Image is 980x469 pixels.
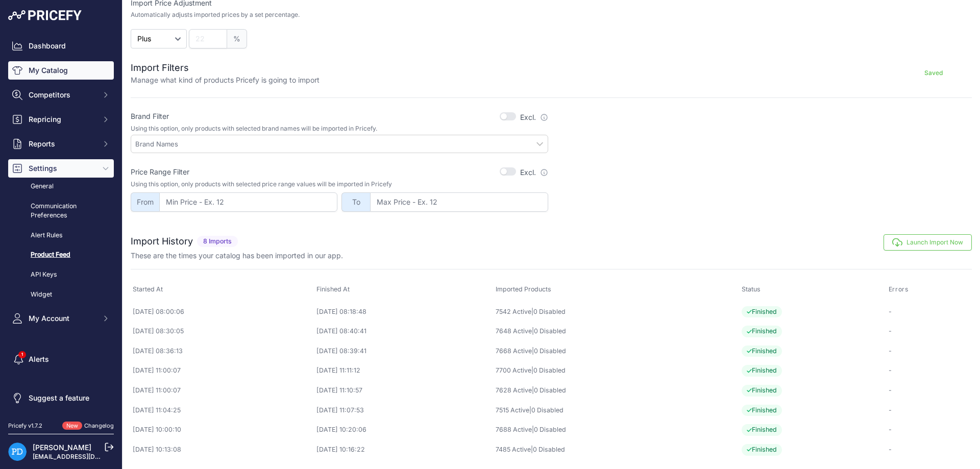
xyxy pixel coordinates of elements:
span: Finished [742,444,782,456]
button: Errors [889,285,911,293]
td: [DATE] 11:00:07 [131,361,314,381]
p: - [889,386,970,396]
h2: Import History [131,234,193,249]
p: - [889,406,970,415]
td: [DATE] 11:11:12 [314,361,493,381]
span: Finished At [316,285,350,293]
span: Finished [742,326,782,337]
span: Finished [742,345,782,357]
span: Imported Products [496,285,551,293]
button: My Account [8,309,114,328]
h2: Import Filters [131,61,320,75]
span: From [131,192,159,212]
a: 7542 Active [496,308,531,315]
p: - [889,347,970,356]
span: Status [742,285,761,293]
span: Errors [889,285,909,293]
input: Min Price - Ex. 12 [159,192,337,212]
td: [DATE] 08:18:48 [314,302,493,322]
td: [DATE] 08:00:06 [131,302,314,322]
td: | [494,381,740,401]
a: 7515 Active [496,406,529,414]
a: 0 Disabled [534,426,566,433]
td: [DATE] 10:20:06 [314,420,493,440]
a: 7485 Active [496,446,531,453]
a: Changelog [84,422,114,429]
label: Excl. [520,112,548,122]
td: [DATE] 10:16:22 [314,440,493,460]
a: 7648 Active [496,327,532,335]
a: 7628 Active [496,386,532,394]
a: General [8,178,114,195]
a: Communication Preferences [8,198,114,225]
td: [DATE] 10:13:08 [131,440,314,460]
span: Finished [742,385,782,397]
input: Max Price - Ex. 12 [370,192,548,212]
p: Automatically adjusts imported prices by a set percentage. [131,11,300,19]
td: [DATE] 08:39:41 [314,341,493,361]
a: 7688 Active [496,426,532,433]
a: 0 Disabled [533,308,566,315]
span: Reports [29,139,95,149]
button: Reports [8,135,114,153]
span: Finished [742,306,782,318]
a: API Keys [8,266,114,284]
td: [DATE] 11:04:25 [131,401,314,421]
label: Price Range Filter [131,167,189,177]
input: 22 [189,29,227,48]
p: Using this option, only products with selected brand names will be imported in Pricefy. [131,125,548,133]
div: Pricefy v1.7.2 [8,422,42,430]
a: 0 Disabled [531,406,563,414]
p: - [889,445,970,455]
p: - [889,366,970,376]
a: 0 Disabled [534,327,566,335]
a: 0 Disabled [533,446,565,453]
button: Competitors [8,86,114,104]
span: Competitors [29,90,95,100]
span: New [62,422,82,430]
a: 0 Disabled [534,386,566,394]
td: [DATE] 10:00:10 [131,420,314,440]
td: | [494,361,740,381]
a: [EMAIL_ADDRESS][DOMAIN_NAME] [33,453,139,460]
span: Repricing [29,114,95,125]
input: Brand Names [135,139,548,149]
img: Pricefy Logo [8,10,82,20]
span: Settings [29,163,95,174]
td: | [494,401,740,421]
p: Using this option, only products with selected price range values will be imported in Pricefy [131,180,548,188]
a: Widget [8,286,114,304]
nav: Sidebar [8,37,114,409]
a: Alert Rules [8,227,114,244]
span: Finished [742,424,782,436]
span: Started At [133,285,163,293]
span: 8 Imports [197,236,238,248]
td: [DATE] 11:07:53 [314,401,493,421]
a: 0 Disabled [534,347,566,355]
a: 7668 Active [496,347,532,355]
td: [DATE] 11:00:07 [131,381,314,401]
a: [PERSON_NAME] [33,443,91,452]
button: Settings [8,159,114,178]
label: Brand Filter [131,111,169,121]
td: | [494,302,740,322]
a: 7700 Active [496,366,531,374]
button: Repricing [8,110,114,129]
td: [DATE] 08:36:13 [131,341,314,361]
p: - [889,327,970,336]
a: Suggest a feature [8,389,114,407]
p: Manage what kind of products Pricefy is going to import [131,75,320,85]
td: | [494,420,740,440]
td: [DATE] 11:10:57 [314,381,493,401]
p: - [889,307,970,317]
a: 0 Disabled [533,366,566,374]
button: Saved [895,65,972,81]
td: [DATE] 08:40:41 [314,322,493,341]
span: My Account [29,313,95,324]
p: - [889,425,970,435]
label: Excl. [520,167,548,178]
a: My Catalog [8,61,114,80]
span: Finished [742,365,782,377]
td: | [494,322,740,341]
td: | [494,341,740,361]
